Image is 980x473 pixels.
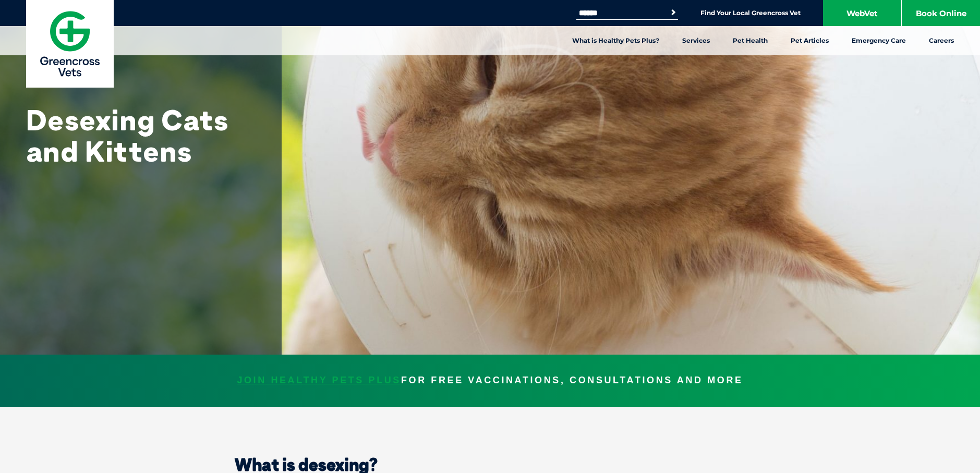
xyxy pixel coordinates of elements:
[840,26,917,55] a: Emergency Care
[26,104,256,167] h1: Desexing Cats and Kittens
[721,26,779,55] a: Pet Health
[917,26,965,55] a: Careers
[668,7,679,18] button: Search
[237,373,401,389] span: JOIN HEALTHY PETS PLUS
[237,375,401,385] a: JOIN HEALTHY PETS PLUS
[671,26,721,55] a: Services
[779,26,840,55] a: Pet Articles
[10,373,970,389] p: FOR FREE VACCINATIONS, CONSULTATIONS AND MORE
[561,26,671,55] a: What is Healthy Pets Plus?
[700,9,801,17] a: Find Your Local Greencross Vet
